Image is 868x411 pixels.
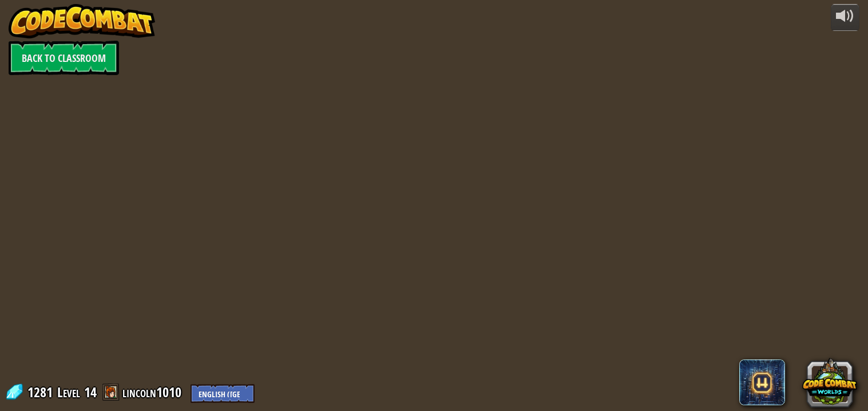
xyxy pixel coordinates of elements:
span: CodeCombat AI HackStack [739,359,785,405]
a: Back to Classroom [9,41,119,75]
img: CodeCombat - Learn how to code by playing a game [9,4,155,38]
button: Adjust volume [831,4,859,31]
a: lincoln1010 [122,383,185,401]
span: Level [57,383,80,402]
span: 14 [84,383,97,401]
span: 1281 [27,383,56,401]
button: CodeCombat Worlds on Roblox [802,354,857,409]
